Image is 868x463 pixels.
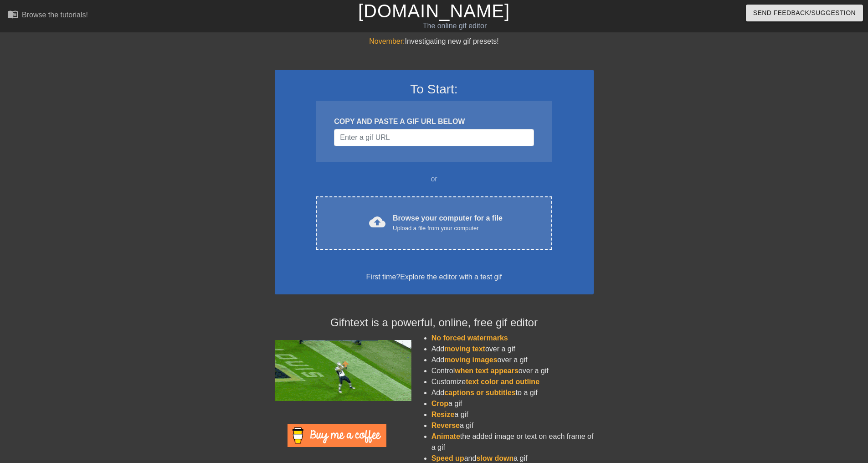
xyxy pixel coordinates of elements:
[431,334,508,342] span: No forced watermarks
[7,9,88,23] a: Browse the tutorials!
[431,420,594,431] li: a gif
[393,213,503,233] div: Browse your computer for a file
[369,37,405,45] span: November:
[455,367,519,375] span: when text appears
[431,432,460,440] span: Animate
[431,454,464,462] span: Speed up
[393,224,503,233] div: Upload a file from your computer
[7,9,18,20] span: menu_book
[275,36,594,47] div: Investigating new gif presets!
[287,82,582,97] h3: To Start:
[287,272,582,283] div: First time?
[444,345,485,353] span: moving text
[431,411,455,418] span: Resize
[476,454,514,462] span: slow down
[431,398,594,409] li: a gif
[275,316,594,329] h4: Gifntext is a powerful, online, free gif editor
[431,365,594,376] li: Control over a gif
[431,431,594,453] li: the added image or text on each frame of a gif
[294,21,616,31] div: The online gif editor
[431,400,448,407] span: Crop
[334,116,534,127] div: COPY AND PASTE A GIF URL BELOW
[275,340,411,401] img: football_small.gif
[298,174,570,185] div: or
[444,389,515,396] span: captions or subtitles
[22,11,88,19] div: Browse the tutorials!
[369,214,385,230] span: cloud_upload
[431,355,594,365] li: Add over a gif
[431,376,594,387] li: Customize
[358,1,510,21] a: [DOMAIN_NAME]
[288,424,386,447] img: Buy Me A Coffee
[746,5,863,21] button: Send Feedback/Suggestion
[334,129,534,146] input: Username
[753,7,856,19] span: Send Feedback/Suggestion
[431,422,460,429] span: Reverse
[400,273,502,281] a: Explore the editor with a test gif
[444,356,497,364] span: moving images
[466,378,539,386] span: text color and outline
[431,409,594,420] li: a gif
[431,387,594,398] li: Add to a gif
[431,344,594,355] li: Add over a gif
